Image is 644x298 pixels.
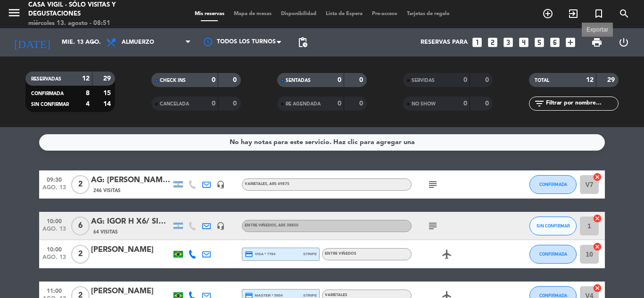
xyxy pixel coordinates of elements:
span: 64 Visitas [93,228,118,236]
div: Exportar [582,25,613,34]
i: cancel [593,283,602,293]
strong: 0 [338,100,341,107]
span: CONFIRMADA [539,293,567,298]
input: Filtrar por nombre... [545,98,618,109]
span: CONFIRMADA [539,251,567,257]
span: RE AGENDADA [286,102,321,106]
i: cancel [593,214,602,223]
i: airplanemode_active [441,249,453,260]
span: Pre-acceso [367,11,402,16]
span: 6 [71,217,90,235]
span: 10:00 [42,243,66,254]
div: Casa Vigil - SÓLO Visitas y Degustaciones [28,0,154,19]
button: CONFIRMADA [529,245,577,264]
span: CONFIRMADA [31,91,64,96]
span: 10:00 [42,215,66,226]
i: power_settings_new [618,37,629,48]
span: Mis reservas [190,11,229,16]
span: TOTAL [535,78,549,83]
i: cancel [593,172,602,182]
i: headset_mic [216,180,225,189]
strong: 14 [103,101,113,107]
i: turned_in_not [593,8,604,19]
span: SIN CONFIRMAR [537,223,570,228]
button: SIN CONFIRMAR [529,217,577,235]
strong: 4 [86,101,90,107]
strong: 8 [86,90,90,97]
span: SENTADAS [286,78,311,83]
span: Varietales [325,293,347,297]
i: menu [7,6,21,20]
div: LOG OUT [610,28,637,56]
span: visa * 7784 [245,250,275,258]
span: 09:30 [42,174,66,185]
div: AG: [PERSON_NAME] X2/ [PERSON_NAME] WINE CAMP [91,174,171,186]
strong: 0 [359,100,365,107]
i: looks_one [471,36,483,48]
i: exit_to_app [568,8,579,19]
i: add_circle_outline [542,8,553,19]
strong: 12 [586,77,594,83]
i: arrow_drop_down [88,37,99,48]
strong: 0 [463,100,467,107]
i: looks_6 [549,36,561,48]
span: SIN CONFIRMAR [31,102,69,107]
i: search [619,8,630,19]
i: filter_list [534,98,545,109]
span: CANCELADA [160,102,189,106]
i: looks_5 [533,36,545,48]
span: 11:00 [42,285,66,296]
span: 2 [71,175,90,194]
strong: 0 [359,77,365,83]
span: NO SHOW [412,102,436,106]
strong: 29 [103,75,113,82]
span: Entre Viñedos [245,224,298,227]
span: 2 [71,245,90,264]
span: ago. 13 [42,185,66,195]
strong: 0 [233,77,239,83]
strong: 0 [485,77,491,83]
span: pending_actions [297,37,308,48]
i: subject [427,220,438,232]
button: menu [7,6,21,23]
strong: 0 [233,100,239,107]
i: credit_card [245,250,253,258]
span: Mapa de mesas [229,11,276,16]
div: miércoles 13. agosto - 08:51 [28,19,154,28]
i: looks_two [487,36,499,48]
strong: 0 [212,77,215,83]
div: [PERSON_NAME] [91,285,171,298]
i: add_box [564,36,577,48]
i: looks_3 [502,36,514,48]
i: [DATE] [7,32,57,53]
span: Almuerzo [122,39,154,46]
span: CONFIRMADA [539,182,567,187]
span: Reservas para [421,39,468,46]
strong: 0 [338,77,341,83]
strong: 0 [463,77,467,83]
strong: 0 [485,100,491,107]
span: Tarjetas de regalo [402,11,454,16]
span: RESERVADAS [31,77,61,81]
i: headset_mic [216,222,225,230]
span: ago. 13 [42,254,66,265]
strong: 15 [103,90,113,97]
span: Entre Viñedos [325,252,356,256]
div: No hay notas para este servicio. Haz clic para agregar una [230,137,415,148]
button: CONFIRMADA [529,175,577,194]
strong: 0 [212,100,215,107]
span: ago. 13 [42,226,66,237]
span: Disponibilidad [276,11,321,16]
span: stripe [303,251,317,257]
span: , ARS 49875 [267,182,289,186]
i: subject [427,179,438,190]
strong: 29 [607,77,617,83]
div: [PERSON_NAME] [91,244,171,256]
i: cancel [593,242,602,251]
span: print [591,37,603,48]
span: CHECK INS [160,78,186,83]
span: Varietales [245,182,289,186]
div: AG: IGOR H X6/ SINEUS [91,216,171,228]
span: SERVIDAS [412,78,435,83]
strong: 12 [82,75,90,82]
